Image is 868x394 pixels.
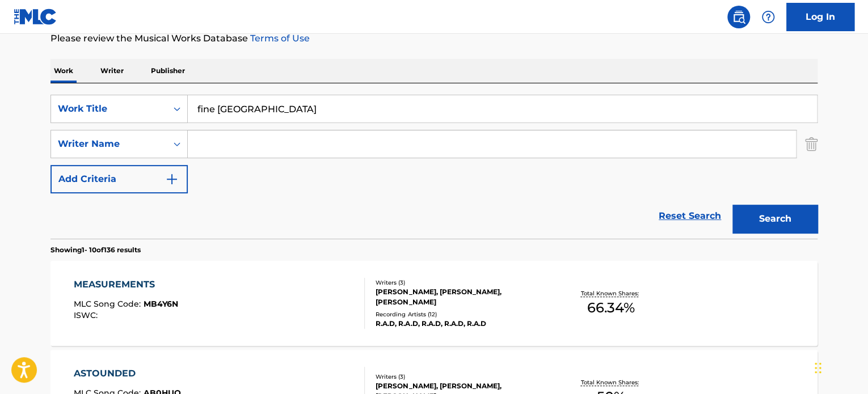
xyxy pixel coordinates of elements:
p: Showing 1 - 10 of 136 results [50,245,141,255]
img: help [761,10,775,24]
div: Recording Artists ( 12 ) [376,310,547,319]
p: Total Known Shares: [580,289,641,298]
button: Search [732,205,818,233]
button: Add Criteria [50,165,188,193]
p: Please review the Musical Works Database [50,32,818,45]
a: MEASUREMENTSMLC Song Code:MB4Y6NISWC:Writers (3)[PERSON_NAME], [PERSON_NAME], [PERSON_NAME]Record... [50,261,818,346]
img: 9d2ae6d4665cec9f34b9.svg [165,172,179,186]
span: MLC Song Code : [74,299,144,309]
iframe: Chat Widget [811,340,868,394]
div: Writer Name [58,137,160,151]
div: Help [757,6,779,28]
span: ISWC : [74,310,100,320]
div: Drag [815,351,821,385]
div: Writers ( 3 ) [376,278,547,287]
span: MB4Y6N [144,299,178,309]
div: ASTOUNDED [74,367,181,380]
img: Delete Criterion [805,130,818,158]
div: R.A.D, R.A.D, R.A.D, R.A.D, R.A.D [376,319,547,329]
p: Total Known Shares: [580,378,641,387]
p: Publisher [148,59,188,83]
img: MLC Logo [14,9,57,25]
form: Search Form [50,95,818,239]
span: 66.34 % [587,298,635,318]
a: Log In [786,3,854,31]
a: Reset Search [653,204,727,228]
p: Writer [97,59,127,83]
div: [PERSON_NAME], [PERSON_NAME], [PERSON_NAME] [376,287,547,307]
div: Work Title [58,102,160,116]
a: Public Search [727,6,750,28]
img: search [732,10,745,24]
a: Terms of Use [248,33,310,44]
div: Writers ( 3 ) [376,372,547,381]
p: Work [50,59,77,83]
div: MEASUREMENTS [74,278,178,291]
